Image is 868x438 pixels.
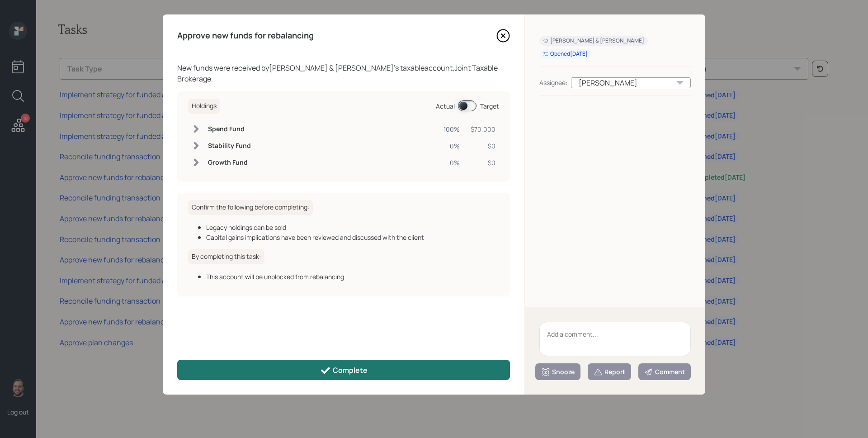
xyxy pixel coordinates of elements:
div: Snooze [541,367,575,376]
h6: Confirm the following before completing: [188,200,313,215]
h6: Stability Fund [208,142,251,150]
div: Complete [320,365,368,376]
div: 0% [443,158,460,167]
h6: Holdings [188,99,220,114]
h4: Approve new funds for rebalancing [177,31,314,41]
div: [PERSON_NAME] & [PERSON_NAME] [543,37,644,45]
h6: Spend Fund [208,125,251,133]
div: $70,000 [471,124,495,134]
div: Actual [436,101,455,111]
h6: By completing this task: [188,249,264,264]
div: This account will be unblocked from rebalancing [206,272,499,281]
div: [PERSON_NAME] [571,77,691,88]
div: Capital gains implications have been reviewed and discussed with the client [206,233,499,242]
div: $0 [471,158,495,167]
button: Snooze [535,363,580,380]
div: Target [480,101,499,111]
div: New funds were received by [PERSON_NAME] & [PERSON_NAME] 's taxable account, Joint Taxable Broker... [177,62,510,84]
div: $0 [471,141,495,151]
button: Report [588,363,631,380]
h6: Growth Fund [208,159,251,167]
div: Legacy holdings can be sold [206,223,499,232]
button: Complete [177,360,510,380]
div: 100% [443,124,460,134]
div: Assignee: [539,78,567,87]
div: Comment [644,367,685,376]
div: Opened [DATE] [543,50,588,58]
button: Comment [638,363,691,380]
div: 0% [443,141,460,151]
div: Report [594,367,625,376]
